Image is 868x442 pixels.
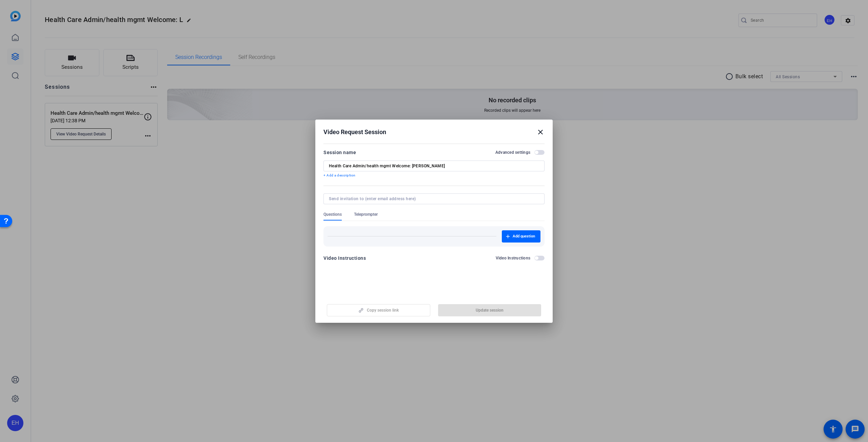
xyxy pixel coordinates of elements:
h2: Video Instructions [496,255,531,261]
h2: Advanced settings [495,150,530,155]
button: Add question [502,230,540,243]
div: Video Instructions [323,254,366,262]
span: Teleprompter [354,212,378,217]
span: Add question [513,234,535,239]
mat-icon: close [536,128,545,136]
input: Send invitation to (enter email address here) [329,196,536,202]
input: Enter Session Name [329,163,539,169]
p: + Add a description [323,173,545,178]
span: Questions [323,212,342,217]
div: Video Request Session [323,128,545,136]
div: Session name [323,148,356,156]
